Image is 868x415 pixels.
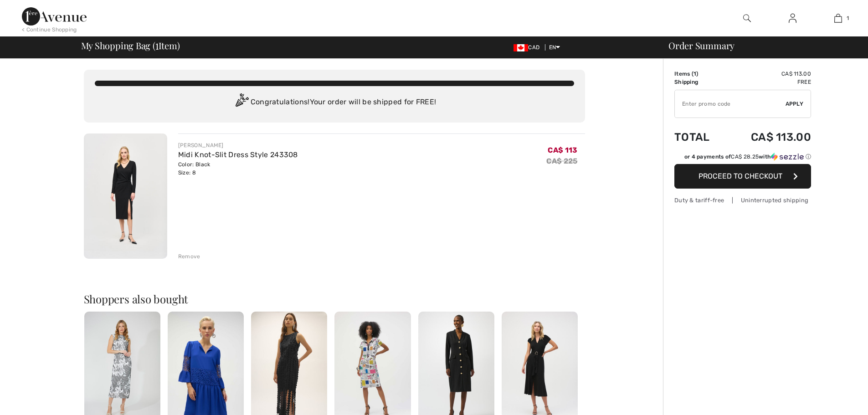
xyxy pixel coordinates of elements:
td: CA$ 113.00 [725,70,811,78]
span: 1 [155,39,159,51]
div: Duty & tariff-free | Uninterrupted shipping [674,196,811,205]
img: Canadian Dollar [514,44,528,51]
td: Total [674,122,725,153]
td: Items ( ) [674,70,725,78]
div: [PERSON_NAME] [178,141,298,149]
div: Order Summary [657,41,863,50]
div: Color: Black Size: 8 [178,160,298,177]
img: 1ère Avenue [22,7,87,26]
a: 1 [816,13,860,24]
a: Sign In [781,13,804,24]
span: My Shopping Bag ( Item) [81,41,180,50]
h2: Shoppers also bought [84,293,585,304]
span: CA$ 28.25 [731,154,759,160]
img: search the website [743,13,751,24]
td: CA$ 113.00 [725,122,811,153]
s: CA$ 225 [546,157,577,165]
div: < Continue Shopping [22,26,77,34]
img: Sezzle [771,153,804,161]
img: Congratulation2.svg [232,93,251,112]
span: EN [549,44,560,51]
td: Shipping [674,78,725,86]
div: or 4 payments ofCA$ 28.25withSezzle Click to learn more about Sezzle [674,153,811,164]
img: My Bag [834,13,842,24]
button: Proceed to Checkout [674,164,811,189]
span: CAD [514,44,543,51]
td: Free [725,78,811,86]
div: Congratulations! Your order will be shipped for FREE! [95,93,574,112]
span: CA$ 113 [548,146,577,154]
img: My Info [789,13,796,24]
input: Promo code [675,90,786,118]
span: Apply [786,100,804,108]
div: or 4 payments of with [684,153,811,161]
span: Proceed to Checkout [699,172,782,180]
a: Midi Knot-Slit Dress Style 243308 [178,150,298,159]
img: Midi Knot-Slit Dress Style 243308 [84,133,167,259]
div: Remove [178,252,200,261]
span: 1 [693,71,696,77]
span: 1 [847,14,849,22]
